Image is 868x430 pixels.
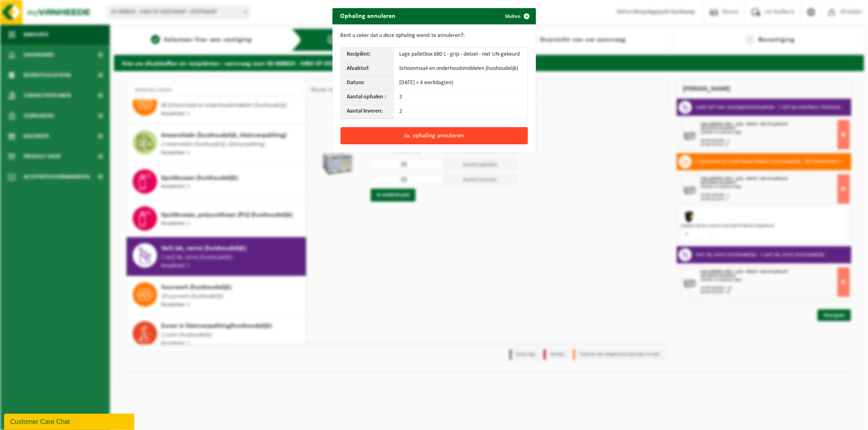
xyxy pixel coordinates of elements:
[341,62,394,76] th: Afvalstof:
[341,33,528,39] p: Bent u zeker dat u deze ophaling wenst te annuleren?:
[341,127,528,144] button: Ja, ophaling annuleren
[341,104,394,119] th: Aantal leveren:
[394,76,527,90] td: [DATE] + 4 werkdag(en)
[341,48,394,62] th: Recipiënt:
[499,8,535,24] button: Sluiten
[4,412,136,430] iframe: chat widget
[394,90,527,104] td: 2
[394,104,527,119] td: 2
[394,62,527,76] td: Schoonmaak en onderhoudsmiddelen (huishoudelijk)
[394,48,527,62] td: Lage palletbox 680 L - grijs - deksel - niet UN-gekeurd
[341,90,394,104] th: Aantal ophalen :
[332,8,404,24] h2: Ophaling annuleren
[341,76,394,90] th: Datum:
